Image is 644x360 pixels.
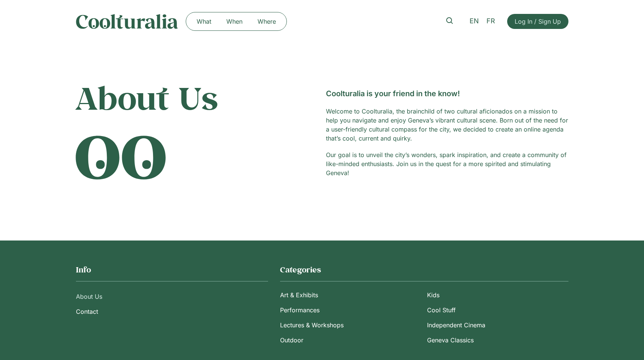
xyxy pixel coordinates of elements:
nav: Menu [189,15,283,27]
a: Log In / Sign Up [507,14,568,29]
a: Art & Exhibits [280,287,421,303]
a: Outdoor [280,333,421,348]
a: Independent Cinema [427,318,568,333]
a: When [219,15,250,27]
a: What [189,15,219,27]
nav: Menu [76,289,268,319]
a: Performances [280,303,421,318]
span: Log In / Sign Up [515,17,561,26]
p: Our goal is to unveil the city’s wonders, spark inspiration, and create a community of like-minde... [326,150,568,177]
a: EN [466,16,483,27]
span: FR [486,17,495,25]
h2: Info [76,265,268,275]
p: Welcome to Coolturalia, the brainchild of two cultural aficionados on a mission to help you navig... [326,107,568,143]
h1: About Us [76,79,318,116]
a: About Us [76,289,268,304]
p: Coolturalia is your friend in the know! [326,88,568,99]
a: FR [483,16,499,27]
a: Geneva Classics [427,333,568,348]
a: Where [250,15,283,27]
a: Cool Stuff [427,303,568,318]
a: Kids [427,287,568,303]
a: Contact [76,304,268,319]
h2: Categories [280,265,568,275]
nav: Menu [280,287,568,348]
a: Lectures & Workshops [280,318,421,333]
span: EN [470,17,479,25]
